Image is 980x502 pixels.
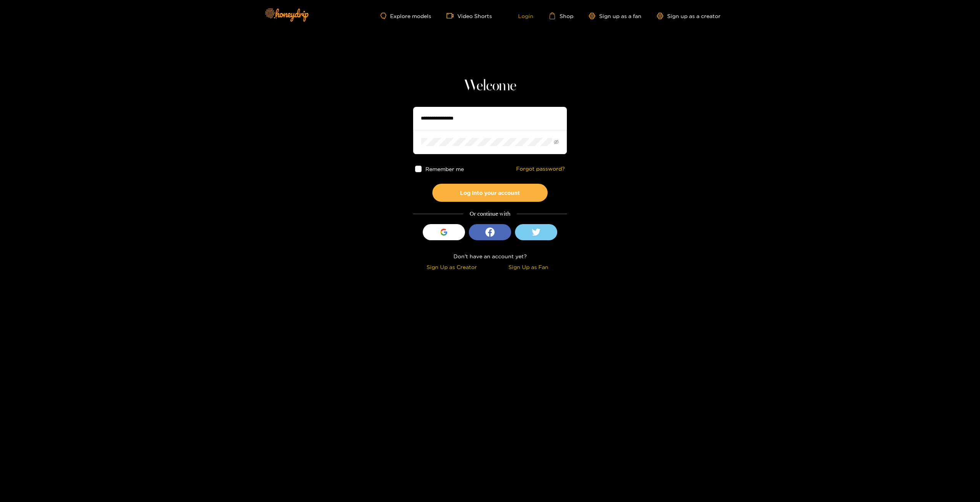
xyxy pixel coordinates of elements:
a: Sign up as a creator [657,13,721,19]
h1: Welcome [413,77,567,95]
button: Log into your account [432,184,548,202]
div: Sign Up as Fan [492,263,565,271]
div: Sign Up as Creator [415,263,488,271]
div: Or continue with [413,209,567,218]
a: Login [507,12,533,19]
span: Remember me [425,166,464,172]
a: Explore models [380,13,431,19]
span: eye-invisible [554,140,559,145]
a: Shop [549,12,573,19]
a: Video Shorts [447,12,492,19]
a: Forgot password? [516,166,565,172]
span: video-camera [447,12,457,19]
a: Sign up as a fan [589,13,641,19]
div: Don't have an account yet? [413,252,567,261]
